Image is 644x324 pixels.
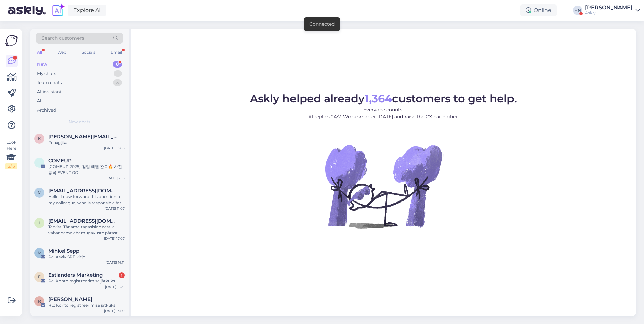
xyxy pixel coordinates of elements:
[37,98,43,104] div: All
[56,48,68,57] div: Web
[48,302,125,308] div: RE: Konto registreerimise jätkuks
[585,5,640,16] a: [PERSON_NAME]Askly
[48,134,118,140] span: kristiina.laur@eestiloto.ee
[5,163,17,169] div: 2 / 3
[48,158,72,164] span: COMEUP
[51,3,65,17] img: explore-ai
[48,218,118,224] span: info@matigold.com
[106,260,125,265] div: [DATE] 16:11
[48,278,125,284] div: Re: Konto registreerimise jätkuks
[42,35,84,42] span: Search customers
[39,220,40,225] span: i
[37,107,56,114] div: Archived
[113,61,122,68] div: 8
[104,146,125,151] div: [DATE] 13:05
[69,119,90,125] span: New chats
[5,139,17,169] div: Look Here
[38,299,41,304] span: R
[38,190,41,195] span: m
[585,10,633,16] div: Askly
[365,92,392,105] b: 1,364
[119,272,125,278] div: 1
[37,70,56,77] div: My chats
[573,6,582,15] div: HN
[48,272,103,278] span: Estlanders Marketing
[104,236,125,241] div: [DATE] 17:07
[37,61,47,68] div: New
[109,48,123,57] div: Email
[114,70,122,77] div: 1
[38,274,41,279] span: E
[68,5,106,16] a: Explore AI
[113,79,122,86] div: 3
[37,89,62,95] div: AI Assistant
[104,308,125,313] div: [DATE] 13:50
[106,176,125,181] div: [DATE] 2:15
[105,206,125,211] div: [DATE] 11:07
[48,194,125,206] div: Hello, I now forward this question to my colleague, who is responsible for this. The reply will b...
[309,21,335,28] div: Connected
[520,4,557,16] div: Online
[323,126,444,246] img: No Chat active
[105,284,125,289] div: [DATE] 15:31
[36,48,43,57] div: All
[5,34,18,47] img: Askly Logo
[48,248,79,254] span: Mihkel Sepp
[37,79,62,86] div: Team chats
[38,250,41,255] span: M
[585,5,633,10] div: [PERSON_NAME]
[48,224,125,236] div: Tervist! Täname tagasiside eest ja vabandame ebamugavuste pärast. Teie kirjeldatud probleem, kus ...
[48,140,125,146] div: #naxgljka
[250,106,517,120] p: Everyone counts. AI replies 24/7. Work smarter [DATE] and raise the CX bar higher.
[48,296,92,302] span: Raido Randmaa
[80,48,97,57] div: Socials
[48,254,125,260] div: Re: Askly SPF kirje
[48,164,125,176] div: [COMEUP 2025] 컴업 예열 완료🔥 사전등록 EVENT GO!
[38,136,41,141] span: k
[250,92,517,105] span: Askly helped already customers to get help.
[48,188,118,194] span: marin_chik2010@mail.ru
